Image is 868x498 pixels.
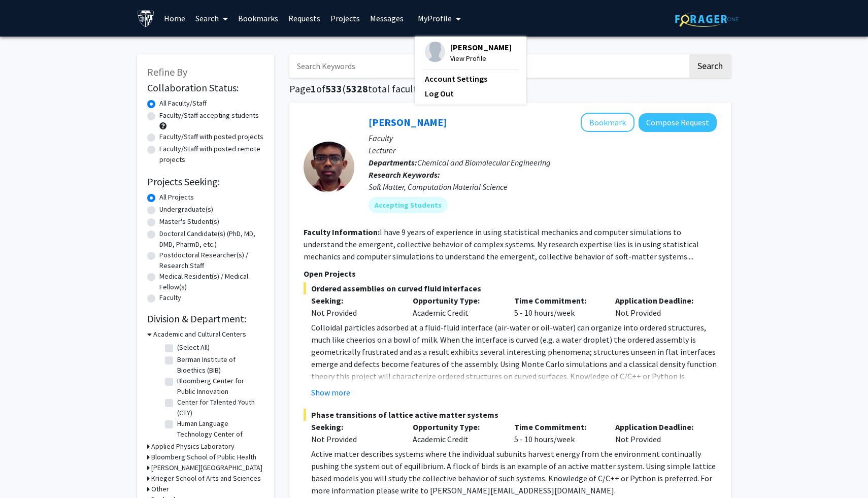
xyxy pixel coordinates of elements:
label: All Faculty/Staff [159,98,207,109]
p: Seeking: [311,294,397,307]
label: All Projects [159,192,194,203]
label: Faculty/Staff accepting students [159,110,259,121]
span: [PERSON_NAME] [450,42,512,53]
fg-read-more: I have 9 years of experience in using statistical mechanics and computer simulations to understan... [304,227,699,261]
span: 533 [325,82,342,95]
div: Not Provided [608,294,709,319]
p: Lecturer [369,144,717,156]
span: 1 [311,82,316,95]
p: Seeking: [311,421,397,433]
span: Phase transitions of lattice active matter systems [304,409,717,421]
input: Search Keywords [289,54,688,78]
label: Center for Talented Youth (CTY) [177,397,261,418]
h2: Projects Seeking: [147,176,264,188]
label: Medical Resident(s) / Medical Fellow(s) [159,271,264,292]
div: Profile Picture[PERSON_NAME]View Profile [425,42,512,64]
p: Colloidal particles adsorbed at a fluid-fluid interface (air-water or oil-water) can organize int... [311,321,717,394]
b: Departments: [369,157,417,168]
label: Human Language Technology Center of Excellence (HLTCOE) [177,418,261,450]
p: Time Commitment: [514,421,600,433]
img: ForagerOne Logo [675,11,739,27]
label: Faculty/Staff with posted remote projects [159,144,264,165]
img: Johns Hopkins University Logo [137,10,155,27]
label: Master's Student(s) [159,216,219,227]
a: Home [159,1,190,36]
span: View Profile [450,53,512,64]
h3: Bloomberg School of Public Health [151,452,256,462]
label: Faculty/Staff with posted projects [159,131,263,142]
mat-chip: Accepting Students [369,197,448,213]
h2: Division & Department: [147,313,264,325]
label: (Select All) [177,342,210,353]
p: Active matter describes systems where the individual subunits harvest energy from the environment... [311,448,717,496]
button: Search [689,54,731,78]
a: Messages [365,1,409,36]
div: Not Provided [311,433,397,445]
h2: Collaboration Status: [147,82,264,94]
div: Academic Credit [405,421,507,445]
b: Research Keywords: [369,170,440,180]
p: Opportunity Type: [413,294,499,307]
p: Faculty [369,132,717,144]
button: Show more [311,386,350,399]
div: Not Provided [608,421,709,445]
label: Undergraduate(s) [159,204,213,215]
button: Compose Request to John Edison [639,113,717,132]
label: Bloomberg Center for Public Innovation [177,376,261,397]
a: Account Settings [425,73,516,85]
label: Doctoral Candidate(s) (PhD, MD, DMD, PharmD, etc.) [159,228,264,250]
a: Bookmarks [233,1,283,36]
div: Academic Credit [405,294,507,319]
div: Soft Matter, Computation Material Science [369,181,717,193]
h3: Applied Physics Laboratory [151,441,235,452]
p: Application Deadline: [615,421,702,433]
span: My Profile [418,13,452,23]
h1: Page of ( total faculty/staff results) [289,83,731,95]
div: 5 - 10 hours/week [507,294,608,319]
p: Open Projects [304,268,717,280]
b: Faculty Information: [304,227,380,237]
span: 5328 [346,82,368,95]
p: Time Commitment: [514,294,600,307]
label: Berman Institute of Bioethics (BIB) [177,354,261,376]
a: Search [190,1,233,36]
h3: [PERSON_NAME][GEOGRAPHIC_DATA] [151,462,262,473]
a: Projects [325,1,365,36]
div: Not Provided [311,307,397,319]
p: Opportunity Type: [413,421,499,433]
h3: Academic and Cultural Centers [153,329,246,340]
button: Add John Edison to Bookmarks [581,113,635,132]
span: Refine By [147,65,187,78]
label: Postdoctoral Researcher(s) / Research Staff [159,250,264,271]
p: Application Deadline: [615,294,702,307]
img: Profile Picture [425,42,445,62]
h3: Other [151,484,169,494]
span: Ordered assemblies on curved fluid interfaces [304,282,717,294]
iframe: Chat [8,452,43,490]
a: Log Out [425,87,516,99]
a: [PERSON_NAME] [369,116,447,128]
div: 5 - 10 hours/week [507,421,608,445]
a: Requests [283,1,325,36]
label: Faculty [159,292,181,303]
h3: Krieger School of Arts and Sciences [151,473,261,484]
span: Chemical and Biomolecular Engineering [417,157,551,168]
